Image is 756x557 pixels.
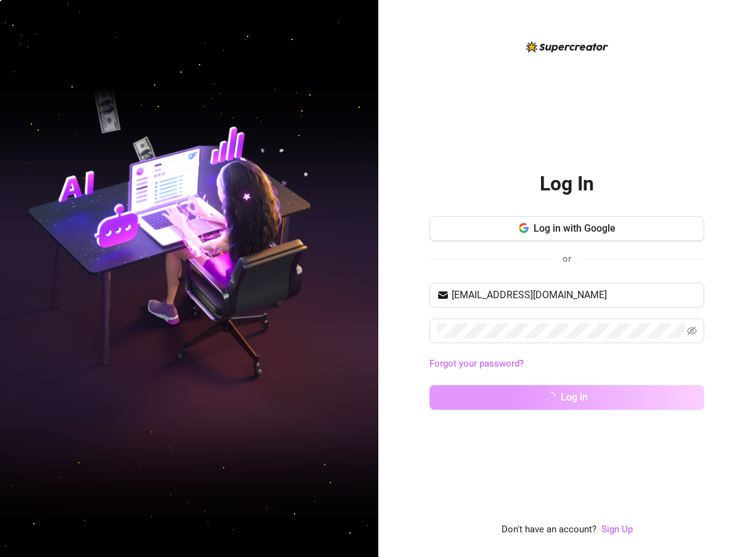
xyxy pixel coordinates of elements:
a: Sign Up [601,524,633,535]
span: Log in [561,391,588,403]
a: Forgot your password? [429,358,524,369]
a: Forgot your password? [429,357,704,372]
span: or [563,253,571,264]
span: Don't have an account? [502,522,596,537]
span: Log in with Google [534,222,616,234]
img: logo-BBDzfeDw.svg [526,41,608,52]
button: Log in with Google [429,216,704,241]
span: eye-invisible [687,326,697,336]
input: Your email [452,288,697,303]
h2: Log In [540,171,594,197]
span: loading [545,391,556,402]
button: Log in [429,385,704,410]
a: Sign Up [601,522,633,537]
